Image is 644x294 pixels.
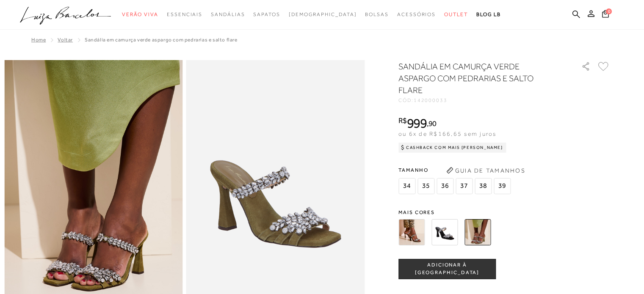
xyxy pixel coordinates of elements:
span: ou 6x de R$166,65 sem juros [398,130,496,137]
span: BLOG LB [476,11,501,17]
h1: SANDÁLIA EM CAMURÇA VERDE ASPARGO COM PEDRARIAS E SALTO FLARE [398,60,557,96]
a: noSubCategoriesText [167,7,202,22]
span: 39 [494,178,511,194]
span: Sapatos [253,11,280,17]
span: 36 [437,178,453,194]
a: noSubCategoriesText [122,7,158,22]
span: 0 [606,8,612,14]
a: noSubCategoriesText [365,7,389,22]
i: , [427,120,437,127]
span: 37 [456,178,473,194]
a: noSubCategoriesText [211,7,245,22]
span: Mais cores [398,210,610,215]
img: SANDÁLIA EM CAMURÇA VERDE ASPARGO COM PEDRARIAS E SALTO FLARE [464,219,491,245]
span: 34 [398,178,415,194]
span: Tamanho [398,164,513,176]
button: ADICIONAR À [GEOGRAPHIC_DATA] [398,259,496,279]
a: noSubCategoriesText [253,7,280,22]
a: Home [31,37,46,43]
span: Bolsas [365,11,389,17]
i: R$ [398,117,407,124]
button: Guia de Tamanhos [443,164,528,177]
a: noSubCategoriesText [397,7,436,22]
div: CÓD: [398,98,568,103]
span: 142000033 [414,97,448,103]
span: 90 [428,119,437,128]
span: Acessórios [397,11,436,17]
span: Sandálias [211,11,245,17]
img: SANDÁLIA EM CAMURÇA PRETA COM PEDRARIAS E SALTO FLARE [431,219,458,245]
span: Essenciais [167,11,202,17]
span: 999 [407,115,427,131]
img: SANDÁLIA EM CAMURÇA CAFÉ COM PEDRARIAS E SALTO FLARE [398,219,425,245]
span: 35 [417,178,434,194]
span: [DEMOGRAPHIC_DATA] [289,11,357,17]
a: noSubCategoriesText [444,7,468,22]
span: 38 [475,178,492,194]
span: Outlet [444,11,468,17]
span: SANDÁLIA EM CAMURÇA VERDE ASPARGO COM PEDRARIAS E SALTO FLARE [85,37,238,43]
a: noSubCategoriesText [289,7,357,22]
span: Verão Viva [122,11,158,17]
a: Voltar [58,37,73,43]
button: 0 [600,9,611,21]
div: Cashback com Mais [PERSON_NAME] [398,143,506,153]
a: BLOG LB [476,7,501,22]
span: ADICIONAR À [GEOGRAPHIC_DATA] [399,261,495,276]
